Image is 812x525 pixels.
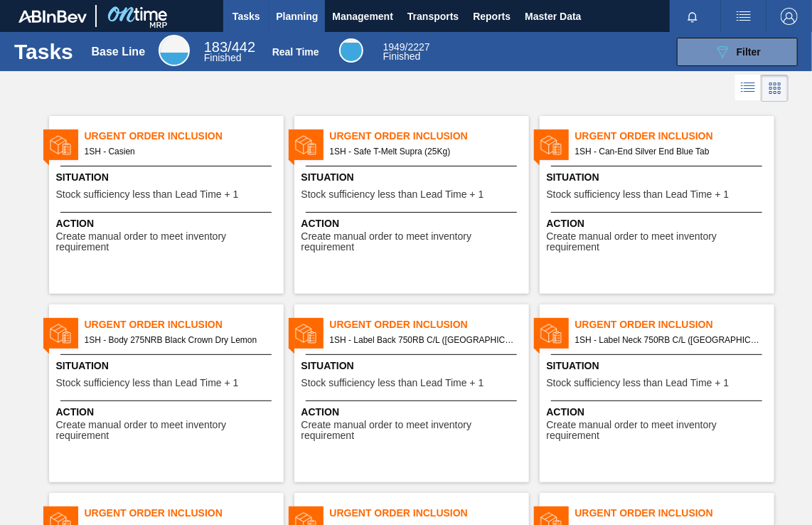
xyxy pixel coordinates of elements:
button: Notifications [670,6,715,26]
span: Stock sufficiency less than Lead Time + 1 [56,378,239,388]
span: Management [332,8,393,25]
h1: Tasks [14,43,73,60]
span: Urgent Order Inclusion [330,129,529,144]
div: Card Vision [762,75,789,102]
div: List Vision [735,75,762,102]
div: Base Line [92,46,146,58]
img: status [295,323,316,344]
span: Planning [276,8,318,25]
span: Action [547,216,771,231]
span: Urgent Order Inclusion [330,506,529,521]
span: Tasks [230,8,262,25]
span: / 2227 [383,41,430,53]
img: status [50,134,71,156]
span: 1SH - Casien [85,144,272,159]
div: Base Line [159,35,190,66]
img: status [540,134,562,156]
span: Create manual order to meet inventory requirement [56,231,280,253]
span: Situation [56,359,280,373]
span: Action [56,216,280,231]
span: Create manual order to meet inventory requirement [56,420,280,442]
span: 1SH - Can-End Silver End Blue Tab [575,144,763,159]
img: userActions [735,8,752,25]
span: Master Data [525,8,581,25]
img: TNhmsLtSVTkK8tSr43FrP2fwEKptu5GPRR3wAAAABJRU5ErkJggg== [18,10,87,23]
img: status [50,323,71,344]
span: Urgent Order Inclusion [85,317,284,332]
div: Base Line [204,41,255,63]
span: Action [301,405,525,420]
span: Action [301,216,525,231]
span: Stock sufficiency less than Lead Time + 1 [56,189,239,200]
span: Create manual order to meet inventory requirement [301,420,525,442]
div: Real Time [339,38,363,63]
span: 1SH - Label Neck 750RB C/L (Hogwarts) [575,332,763,348]
div: Real Time [383,43,430,61]
img: Logout [781,8,798,25]
span: Urgent Order Inclusion [575,129,774,144]
span: Create manual order to meet inventory requirement [547,420,771,442]
button: Filter [677,38,798,66]
span: 1SH - Safe T-Melt Supra (25Kg) [330,144,518,159]
span: Transports [407,8,459,25]
span: Create manual order to meet inventory requirement [547,231,771,253]
span: Situation [56,170,280,185]
span: 1SH - Body 275NRB Black Crown Dry Lemon [85,332,272,348]
span: Situation [301,359,525,373]
span: 1SH - Label Back 750RB C/L (Hogwarts) [330,332,518,348]
span: Situation [547,170,771,185]
span: Urgent Order Inclusion [85,129,284,144]
span: Situation [547,359,771,373]
span: Stock sufficiency less than Lead Time + 1 [547,378,730,388]
span: Stock sufficiency less than Lead Time + 1 [547,189,730,200]
span: Stock sufficiency less than Lead Time + 1 [301,189,484,200]
span: Reports [473,8,511,25]
span: Stock sufficiency less than Lead Time + 1 [301,378,484,388]
img: status [540,323,562,344]
span: / 442 [204,39,255,55]
span: Urgent Order Inclusion [575,506,774,521]
span: Finished [383,51,421,62]
span: 1949 [383,41,405,53]
span: Situation [301,170,525,185]
span: Action [56,405,280,420]
div: Real Time [272,46,319,58]
span: Action [547,405,771,420]
span: 183 [204,39,228,55]
span: Urgent Order Inclusion [85,506,284,521]
span: Finished [204,52,242,63]
span: Urgent Order Inclusion [330,317,529,332]
span: Filter [737,46,761,58]
span: Urgent Order Inclusion [575,317,774,332]
span: Create manual order to meet inventory requirement [301,231,525,253]
img: status [295,134,316,156]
